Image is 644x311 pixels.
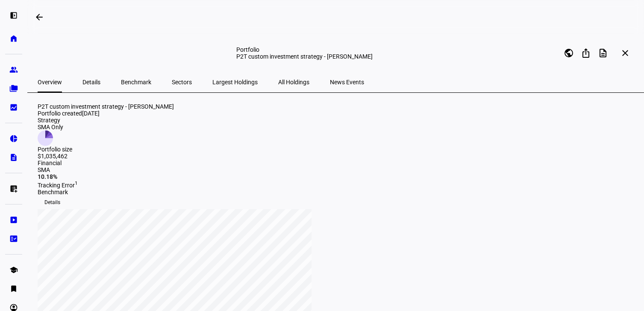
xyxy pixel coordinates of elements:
[38,173,636,180] div: 10.18%
[9,84,18,93] eth-mat-symbol: folder_copy
[121,79,151,85] span: Benchmark
[278,79,309,85] span: All Holdings
[236,53,435,60] div: P2T custom investment strategy - [PERSON_NAME]
[38,189,636,195] div: Benchmark
[82,79,100,85] span: Details
[212,79,258,85] span: Largest Holdings
[5,80,22,97] a: folder_copy
[581,48,591,58] mat-icon: ios_share
[9,34,18,43] eth-mat-symbol: home
[5,149,22,166] a: description
[5,230,22,247] a: fact_check
[9,284,18,293] eth-mat-symbol: bookmark
[38,117,72,124] div: Strategy
[38,182,78,189] span: Tracking Error
[38,124,72,130] div: SMA Only
[5,130,22,147] a: pie_chart
[9,216,18,224] eth-mat-symbol: slideshow
[38,79,62,85] span: Overview
[38,110,636,117] div: Portfolio created
[5,61,22,78] a: group
[564,48,574,58] mat-icon: public
[38,166,636,173] div: SMA
[38,160,636,166] div: Financial
[34,12,44,22] mat-icon: arrow_backwards
[9,184,18,193] eth-mat-symbol: list_alt_add
[38,195,67,209] button: Details
[598,48,608,58] mat-icon: description
[5,30,22,47] a: home
[236,46,435,53] div: Portfolio
[38,103,636,110] div: P2T custom investment strategy - [PERSON_NAME]
[172,79,192,85] span: Sectors
[82,110,100,117] span: [DATE]
[9,11,18,20] eth-mat-symbol: left_panel_open
[620,48,630,58] mat-icon: close
[5,99,22,116] a: bid_landscape
[75,180,78,186] sup: 1
[38,146,72,153] div: Portfolio size
[44,195,60,209] span: Details
[9,134,18,143] eth-mat-symbol: pie_chart
[9,65,18,74] eth-mat-symbol: group
[9,234,18,243] eth-mat-symbol: fact_check
[38,153,72,160] div: $1,035,462
[9,103,18,112] eth-mat-symbol: bid_landscape
[9,266,18,274] eth-mat-symbol: school
[5,211,22,228] a: slideshow
[330,79,364,85] span: News Events
[9,153,18,162] eth-mat-symbol: description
